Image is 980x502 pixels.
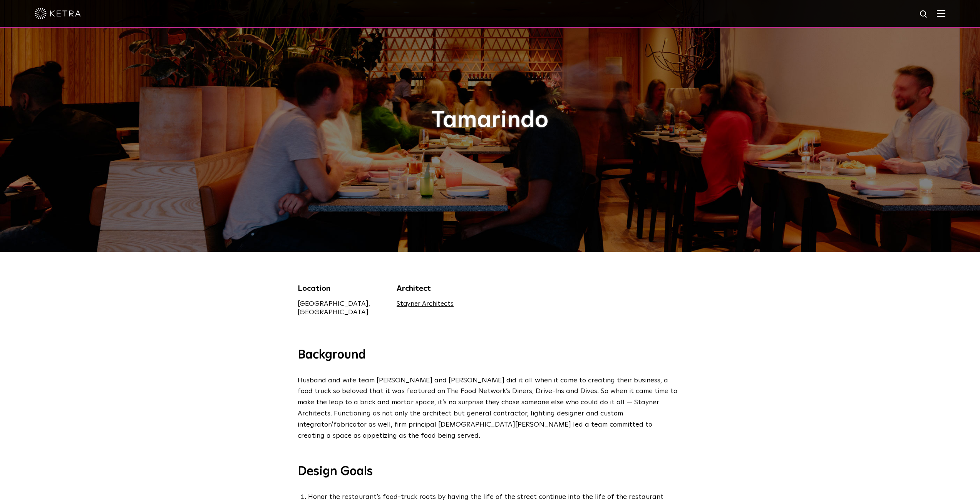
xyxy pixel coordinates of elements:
[919,10,929,19] img: search icon
[298,375,679,453] p: Husband and wife team [PERSON_NAME] and [PERSON_NAME] did it all when it came to creating their b...
[298,283,385,294] div: Location
[937,10,945,17] img: Hamburger%20Nav.svg
[35,8,81,19] img: ketra-logo-2019-white
[397,301,454,307] a: Stayner Architects
[397,283,484,294] div: Architect
[298,300,385,317] div: [GEOGRAPHIC_DATA], [GEOGRAPHIC_DATA]
[298,108,683,133] h1: Tamarindo
[298,347,683,364] h3: Background
[298,464,683,480] h3: Design Goals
